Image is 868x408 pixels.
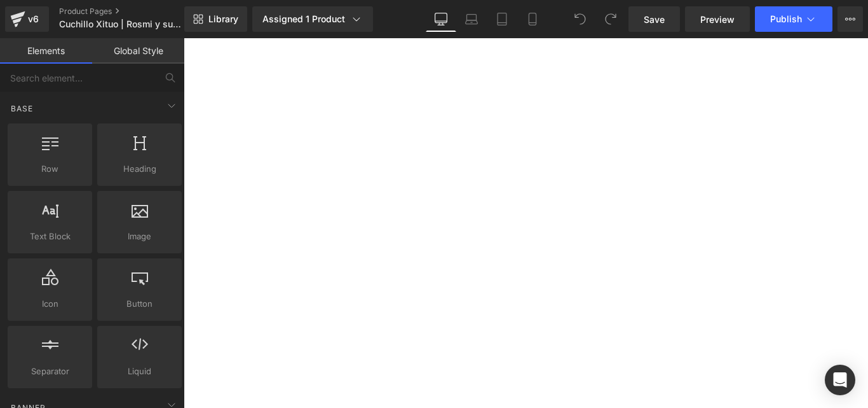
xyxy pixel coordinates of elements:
[208,13,238,25] span: Library
[567,6,593,32] button: Undo
[11,230,88,243] span: Text Block
[262,13,363,25] div: Assigned 1 Product
[11,365,88,378] span: Separator
[92,38,184,64] a: Global Style
[825,365,855,395] div: Open Intercom Messenger
[101,297,178,311] span: Button
[487,6,517,32] a: Tablet
[598,6,623,32] button: Redo
[837,6,863,32] button: More
[10,102,34,115] span: Base
[101,365,178,378] span: Liquid
[25,11,41,27] div: v6
[685,6,750,32] a: Preview
[11,162,88,176] span: Row
[101,162,178,176] span: Heading
[755,6,832,32] button: Publish
[59,6,205,17] a: Product Pages
[644,13,665,26] span: Save
[59,19,181,29] span: Cuchillo Xituo | Rosmi y su sazón
[517,6,548,32] a: Mobile
[770,14,802,24] span: Publish
[426,6,456,32] a: Desktop
[700,13,735,26] span: Preview
[101,230,178,243] span: Image
[456,6,487,32] a: Laptop
[184,6,247,32] a: New Library
[5,6,49,32] a: v6
[11,297,88,311] span: Icon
